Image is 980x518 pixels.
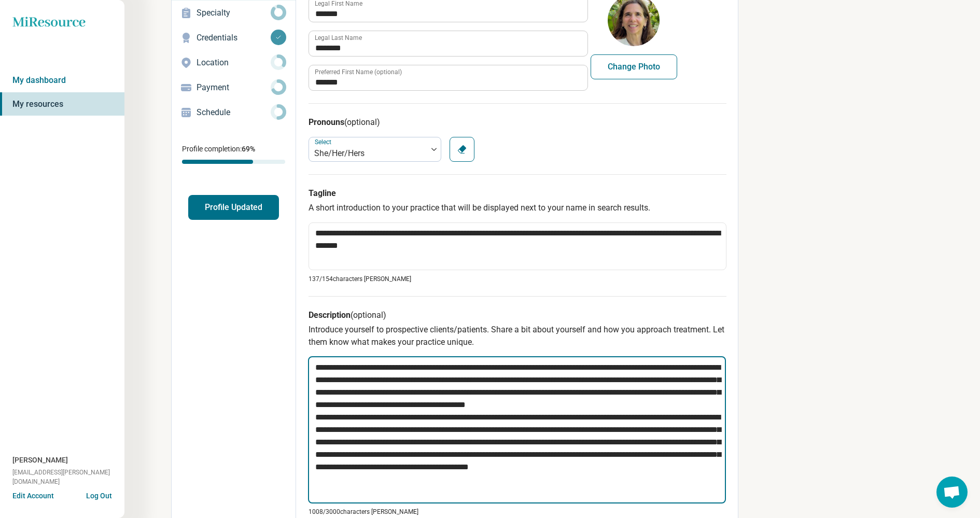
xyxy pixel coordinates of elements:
[172,25,296,50] a: Credentials
[351,310,386,320] span: (optional)
[314,147,422,160] div: She/Her/Hers
[309,116,726,129] h3: Pronouns
[315,69,402,75] label: Preferred First Name (optional)
[12,455,68,466] span: [PERSON_NAME]
[197,7,271,19] p: Specialty
[197,106,271,119] p: Schedule
[315,1,362,7] label: Legal First Name
[309,274,726,284] p: 137/ 154 characters [PERSON_NAME]
[12,491,54,501] button: Edit Account
[315,138,333,146] label: Select
[182,160,285,164] div: Profile completion
[172,100,296,125] a: Schedule
[172,1,296,25] a: Specialty
[309,187,726,200] h3: Tagline
[344,117,380,127] span: (optional)
[591,54,677,79] button: Change Photo
[172,50,296,75] a: Location
[309,309,726,321] h3: Description
[197,57,271,69] p: Location
[936,477,968,508] div: Open chat
[197,81,271,94] p: Payment
[197,32,271,44] p: Credentials
[242,145,255,153] span: 69 %
[309,324,726,348] p: Introduce yourself to prospective clients/patients. Share a bit about yourself and how you approa...
[86,491,112,499] button: Log Out
[172,75,296,100] a: Payment
[309,202,726,214] p: A short introduction to your practice that will be displayed next to your name in search results.
[309,507,726,516] p: 1008/ 3000 characters [PERSON_NAME]
[315,35,362,41] label: Legal Last Name
[12,468,124,486] span: [EMAIL_ADDRESS][PERSON_NAME][DOMAIN_NAME]
[188,195,279,220] button: Profile Updated
[172,137,296,170] div: Profile completion:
